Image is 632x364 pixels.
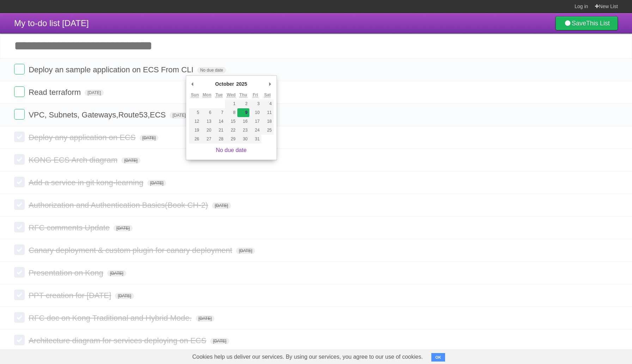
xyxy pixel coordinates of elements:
label: Done [14,290,25,300]
abbr: Friday [253,92,258,98]
a: SaveThis List [555,16,618,30]
span: Add a service in git kong-learning [29,178,145,187]
div: 2025 [235,79,248,89]
span: RFC doc on Kong Traditional and Hybrid Mode. [29,314,193,322]
button: 4 [261,99,273,108]
span: Architecture diagram for services deploying on ECS [29,336,208,345]
button: 26 [189,135,201,144]
label: Done [14,64,25,74]
a: No due date [216,147,247,153]
button: 22 [225,126,237,135]
abbr: Monday [203,92,212,98]
button: OK [431,353,445,362]
button: 14 [213,117,225,126]
span: [DATE] [85,90,104,96]
button: 1 [225,99,237,108]
span: [DATE] [196,315,215,322]
button: 8 [225,108,237,117]
button: 11 [261,108,273,117]
span: Deploy an sample application on ECS From CLI [29,65,195,74]
button: 12 [189,117,201,126]
button: 13 [201,117,213,126]
button: 18 [261,117,273,126]
span: RFC comments Update [29,223,111,232]
button: Next Month [267,79,274,89]
abbr: Sunday [191,92,199,98]
button: 16 [237,117,249,126]
button: Previous Month [189,79,196,89]
button: 28 [213,135,225,144]
span: [DATE] [114,225,133,231]
span: Canary deployment & custom plugin for canary deployment [29,246,234,255]
button: 31 [249,135,261,144]
span: [DATE] [115,293,134,299]
span: Deploy any application on ECS [29,133,137,142]
span: KONG ECS Arch diagram [29,156,119,164]
label: Done [14,177,25,187]
button: 30 [237,135,249,144]
label: Done [14,312,25,323]
button: 23 [237,126,249,135]
span: [DATE] [107,270,126,277]
abbr: Tuesday [215,92,223,98]
button: 10 [249,108,261,117]
label: Done [14,86,25,97]
span: [DATE] [121,157,140,164]
label: Done [14,267,25,278]
span: [DATE] [170,112,189,119]
button: 24 [249,126,261,135]
button: 2 [237,99,249,108]
abbr: Wednesday [227,92,236,98]
span: [DATE] [210,338,229,344]
button: 19 [189,126,201,135]
div: October [214,79,235,89]
span: Cookies help us deliver our services. By using our services, you agree to our use of cookies. [185,350,430,364]
abbr: Thursday [239,92,247,98]
span: Authorization and Authentication Basics(Book CH-2) [29,201,210,210]
abbr: Saturday [264,92,271,98]
span: [DATE] [140,135,159,141]
span: My to-do list [DATE] [14,18,89,28]
button: 6 [201,108,213,117]
button: 15 [225,117,237,126]
button: 21 [213,126,225,135]
button: 20 [201,126,213,135]
label: Done [14,154,25,165]
span: [DATE] [212,202,231,209]
button: 5 [189,108,201,117]
button: 9 [237,108,249,117]
button: 17 [249,117,261,126]
span: No due date [197,67,226,73]
span: Read terraform [29,88,83,97]
span: [DATE] [147,180,166,186]
button: 27 [201,135,213,144]
label: Done [14,335,25,345]
button: 7 [213,108,225,117]
button: 25 [261,126,273,135]
span: Presentation on Kong [29,268,105,277]
button: 29 [225,135,237,144]
b: This List [586,20,610,27]
span: VPC, Subnets, Gateways,Route53,ECS [29,110,168,119]
label: Done [14,244,25,255]
label: Done [14,132,25,142]
span: [DATE] [236,248,255,254]
span: PPT creation for [DATE] [29,291,113,300]
label: Done [14,109,25,120]
button: 3 [249,99,261,108]
label: Done [14,222,25,232]
label: Done [14,199,25,210]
